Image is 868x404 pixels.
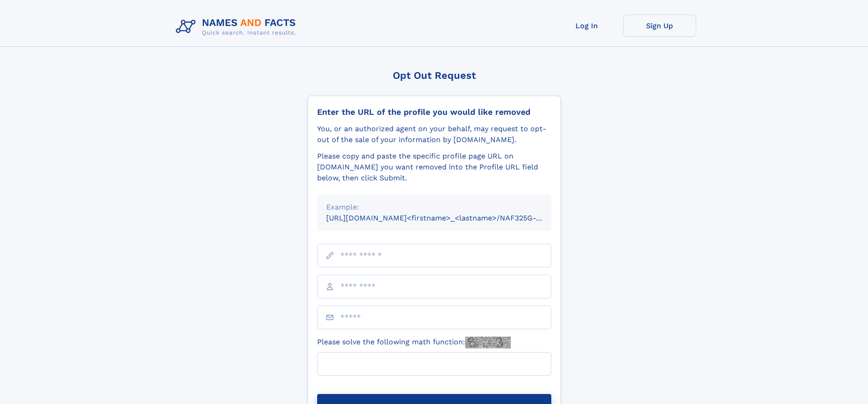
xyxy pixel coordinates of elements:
[326,202,542,213] div: Example:
[550,15,623,37] a: Log In
[317,337,511,348] label: Please solve the following math function:
[326,214,569,222] small: [URL][DOMAIN_NAME]<firstname>_<lastname>/NAF325G-xxxxxxxx
[317,123,551,145] div: You, or an authorized agent on your behalf, may request to opt-out of the sale of your informatio...
[317,107,551,117] div: Enter the URL of the profile you would like removed
[308,70,561,81] div: Opt Out Request
[172,15,303,39] img: Logo Names and Facts
[317,151,551,184] div: Please copy and paste the specific profile page URL on [DOMAIN_NAME] you want removed into the Pr...
[623,15,696,37] a: Sign Up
